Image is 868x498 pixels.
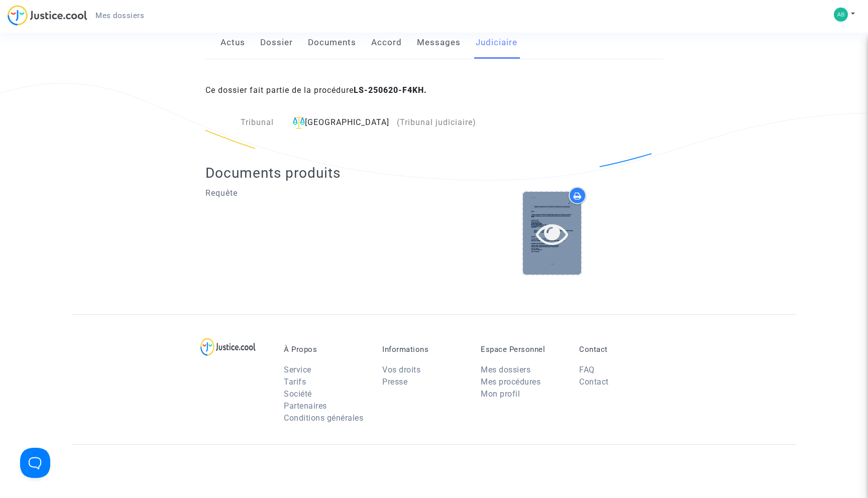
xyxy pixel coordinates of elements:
iframe: Help Scout Beacon - Open [20,448,50,478]
a: Conditions générales [284,413,363,423]
a: Mes dossiers [481,365,530,375]
p: Requête [205,187,427,199]
h2: Documents produits [205,164,663,182]
p: Contact [579,345,663,354]
a: Presse [382,377,407,387]
a: Contact [579,377,609,387]
a: Service [284,365,311,375]
img: icon-faciliter-sm.svg [293,117,305,129]
b: LS-250620-F4KH. [354,85,427,95]
div: Tribunal [205,116,282,129]
img: jc-logo.svg [8,5,87,26]
div: [GEOGRAPHIC_DATA] [289,116,477,129]
span: (Tribunal judiciaire) [397,117,476,127]
a: FAQ [579,365,595,375]
span: Ce dossier fait partie de la procédure [205,85,427,95]
img: 37832c7f53788b26c1856e92510ac61a [834,8,848,22]
a: Tarifs [284,377,306,387]
a: Vos droits [382,365,420,375]
a: Mes procédures [481,377,540,387]
a: Actus [221,26,245,59]
span: Mes dossiers [95,11,144,20]
a: Mon profil [481,389,520,399]
a: Judiciaire [476,26,517,59]
a: Accord [371,26,402,59]
a: Société [284,389,312,399]
a: Mes dossiers [87,8,152,23]
p: Espace Personnel [481,345,564,354]
a: Partenaires [284,401,327,411]
p: Informations [382,345,466,354]
img: logo-lg.svg [200,338,256,356]
a: Dossier [260,26,293,59]
a: Documents [308,26,356,59]
a: Messages [417,26,461,59]
p: À Propos [284,345,367,354]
